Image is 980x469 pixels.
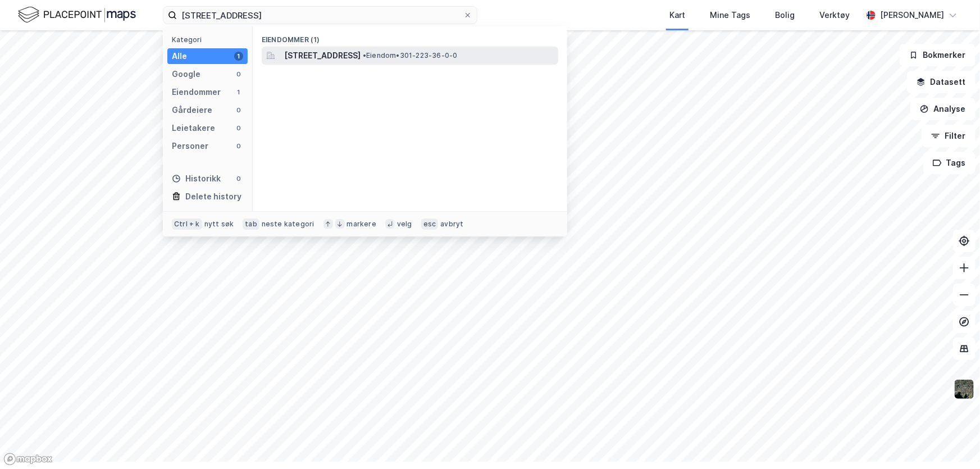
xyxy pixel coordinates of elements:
div: Gårdeiere [172,103,212,117]
div: Eiendommer [172,85,221,99]
div: Kart [669,8,685,22]
div: 0 [234,174,243,183]
div: neste kategori [262,220,314,229]
input: Søk på adresse, matrikkel, gårdeiere, leietakere eller personer [177,7,463,24]
div: Ctrl + k [172,218,202,230]
div: Leietakere [172,121,215,135]
div: 1 [234,52,243,61]
div: Mine Tags [710,8,750,22]
div: nytt søk [204,220,234,229]
span: [STREET_ADDRESS] [284,49,361,62]
div: esc [421,218,439,230]
div: avbryt [440,220,463,229]
span: • [363,51,366,60]
button: Tags [923,152,976,174]
div: tab [243,218,259,230]
div: Personer [172,139,208,153]
div: 0 [234,70,243,79]
div: 0 [234,142,243,151]
div: Kategori [172,35,248,44]
iframe: Chat Widget [924,415,980,469]
div: Bolig [775,8,795,22]
div: [PERSON_NAME] [880,8,944,22]
div: Delete history [185,190,241,203]
div: markere [347,220,376,229]
div: Kontrollprogram for chat [924,415,980,469]
div: 1 [234,88,243,97]
div: Verktøy [819,8,850,22]
button: Filter [922,125,976,147]
div: 0 [234,106,243,115]
a: Mapbox homepage [3,453,53,466]
div: velg [397,220,412,229]
div: Alle [172,49,187,63]
span: Eiendom • 301-223-36-0-0 [363,51,458,60]
div: Historikk [172,172,221,185]
div: Google [172,67,200,81]
img: 9k= [954,379,975,400]
img: logo.f888ab2527a4732fd821a326f86c7f29.svg [18,5,136,25]
button: Bokmerker [900,44,976,66]
div: 0 [234,124,243,133]
button: Datasett [907,71,976,93]
button: Analyse [910,98,976,120]
div: Eiendommer (1) [253,26,567,47]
